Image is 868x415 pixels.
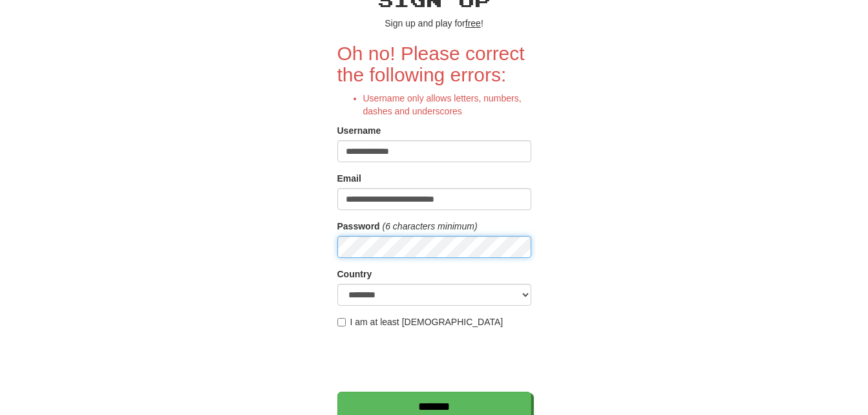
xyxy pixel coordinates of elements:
iframe: reCAPTCHA [337,335,534,385]
u: free [465,18,481,28]
label: Country [337,268,372,281]
li: Username only allows letters, numbers, dashes and underscores [363,92,531,118]
h2: Oh no! Please correct the following errors: [337,43,531,85]
em: (6 characters minimum) [383,221,478,231]
label: Username [337,124,381,137]
p: Sign up and play for ! [337,17,531,30]
input: I am at least [DEMOGRAPHIC_DATA] [337,318,346,326]
label: I am at least [DEMOGRAPHIC_DATA] [337,315,503,328]
label: Password [337,220,380,233]
label: Email [337,172,361,185]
